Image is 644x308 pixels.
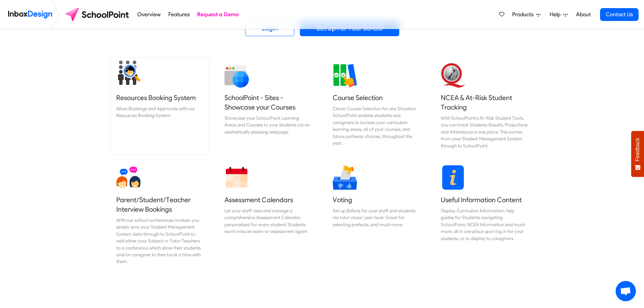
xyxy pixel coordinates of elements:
[116,61,141,85] img: 2022_01_17_icon_student_search.svg
[327,160,425,270] a: Voting Set up Ballots for your staff and students via tutor class/ year level. Great for selectin...
[441,207,528,242] div: Display Curriculum Information, help guides for Students navigating SchoolPoint, NCEA Information...
[333,93,420,102] h5: Course Selection
[435,160,533,270] a: Useful Information Content Display Curriculum Information, help guides for Students navigating Sc...
[224,207,312,235] div: Let your staff view and manage a comprehensive Assessment Calendar, personalised for every studen...
[441,165,465,190] img: 2022_01_13_icon_information.svg
[111,58,209,155] a: Resources Booking System Allow Bookings and Approvals with our Resources Booking System
[441,195,528,205] h5: Useful Information Content
[435,58,533,155] a: NCEA & At-Risk Student Tracking With SchoolPoint's At-Risk Student Tools, you can track Students ...
[333,207,420,228] div: Set up Ballots for your staff and students via tutor class/ year level. Great for selecting prefe...
[166,8,191,21] a: Features
[116,105,204,119] div: Allow Bookings and Approvals with our Resources Booking System
[195,8,241,21] a: Request a Demo
[333,105,420,146] div: Clever Course Selection for any Situation. SchoolPoint enables students and caregivers to browse ...
[224,195,312,205] h5: Assessment Calendars
[550,10,563,19] span: Help
[574,8,593,21] a: About
[62,6,134,23] img: schoolpoint logo
[333,195,420,205] h5: Voting
[509,8,543,21] a: Products
[224,115,312,135] div: Showcase your SchoolPoint Learning Areas and Courses to your students via an aesthetically pleasi...
[116,93,204,102] h5: Resources Booking System
[116,217,204,265] div: With our school conferences module, you simply sync your Student Management System data through t...
[327,58,425,155] a: Course Selection Clever Course Selection for any Situation. SchoolPoint enables students and care...
[224,93,312,112] h5: SchoolPoint - Sites - Showcase your Courses
[219,160,317,270] a: Assessment Calendars Let your staff view and manage a comprehensive Assessment Calendar, personal...
[547,8,570,21] a: Help
[116,195,204,214] h5: Parent/Student/Teacher Interview Bookings
[631,131,644,177] button: Feedback - Show survey
[224,63,249,88] img: 2022_01_12_icon_website.svg
[116,165,141,190] img: 2022_01_13_icon_conversation.svg
[224,165,249,190] img: 2022_01_13_icon_calendar.svg
[441,63,465,88] img: 2022_01_13_icon_nzqa.svg
[512,10,536,19] span: Products
[441,93,528,112] h5: NCEA & At-Risk Student Tracking
[333,63,357,88] img: 2022_01_13_icon_course_selection.svg
[635,138,641,161] span: Feedback
[136,8,163,21] a: Overview
[219,58,317,155] a: SchoolPoint - Sites - Showcase your Courses Showcase your SchoolPoint Learning Areas and Courses ...
[333,165,357,190] img: 2022_01_17_icon_voting.svg
[111,160,209,270] a: Parent/Student/Teacher Interview Bookings With our school conferences module, you simply sync you...
[441,115,528,149] div: With SchoolPoint's At-Risk Student Tools, you can track Students Results, Projections and Attenda...
[616,281,636,301] a: Open chat
[600,8,639,21] a: Contact Us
